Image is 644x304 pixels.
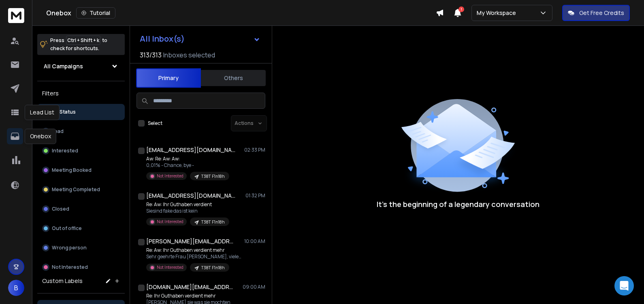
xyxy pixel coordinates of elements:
[157,219,183,225] p: Not Interested
[8,280,24,296] button: B
[44,62,83,70] h1: All Campaigns
[140,50,162,60] span: 313 / 313
[201,265,224,271] p: T38T F1n18h
[146,192,235,200] h1: [EMAIL_ADDRESS][DOMAIN_NAME]
[146,237,235,245] h1: [PERSON_NAME][EMAIL_ADDRESS][PERSON_NAME][DOMAIN_NAME]
[157,264,183,270] p: Not Interested
[37,201,125,217] button: Closed
[148,120,162,127] label: Select
[146,253,243,260] p: Sehr geehrte Frau [PERSON_NAME], vielen Dank
[37,123,125,139] button: Lead
[52,264,88,270] p: Not Interested
[25,105,60,120] div: Lead List
[52,245,87,251] p: Wrong person
[42,277,83,285] h3: Custom Labels
[146,293,230,299] p: Re: Ihr Guthaben verdient mehr
[243,284,265,290] p: 09:00 AM
[157,173,183,179] p: Not Interested
[201,173,224,179] p: T38T F1n18h
[37,220,125,236] button: Out of office
[52,225,82,232] p: Out of office
[140,35,185,43] h1: All Inbox(s)
[133,31,267,47] button: All Inbox(s)
[146,162,229,169] p: 0,01% - Chance, bye -
[52,206,69,212] p: Closed
[37,58,125,74] button: All Campaigns
[146,156,229,162] p: Aw: Re: Aw: Aw:
[146,146,235,154] h1: [EMAIL_ADDRESS][DOMAIN_NAME]
[477,9,519,17] p: My Workspace
[244,147,265,153] p: 02:33 PM
[37,240,125,256] button: Wrong person
[50,36,107,53] p: Press to check for shortcuts.
[52,148,78,154] p: Interested
[37,182,125,198] button: Meeting Completed
[52,186,100,193] p: Meeting Completed
[579,9,624,17] p: Get Free Credits
[53,109,76,115] p: All Status
[25,129,56,144] div: Onebox
[201,69,266,87] button: Others
[37,104,125,120] button: All Status
[377,198,540,210] p: It’s the beginning of a legendary conversation
[244,238,265,245] p: 10:00 AM
[37,162,125,178] button: Meeting Booked
[146,201,229,208] p: Re: Aw: Ihr Guthaben verdient
[146,247,243,253] p: Re: Aw: Ihr Guthaben verdient mehr
[52,167,92,173] p: Meeting Booked
[201,219,224,225] p: T38T F1n18h
[52,128,64,135] p: Lead
[146,283,235,291] h1: [DOMAIN_NAME][EMAIL_ADDRESS][DOMAIN_NAME]
[458,6,464,12] span: 1
[46,7,436,19] div: Onebox
[37,88,125,99] h3: Filters
[163,50,215,60] h3: Inboxes selected
[136,68,201,88] button: Primary
[76,7,115,19] button: Tutorial
[562,5,630,21] button: Get Free Credits
[37,259,125,275] button: Not Interested
[66,36,100,45] span: Ctrl + Shift + k
[245,192,265,199] p: 01:32 PM
[37,143,125,159] button: Interested
[614,276,634,296] div: Open Intercom Messenger
[146,208,229,214] p: Siesind fake das ist kein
